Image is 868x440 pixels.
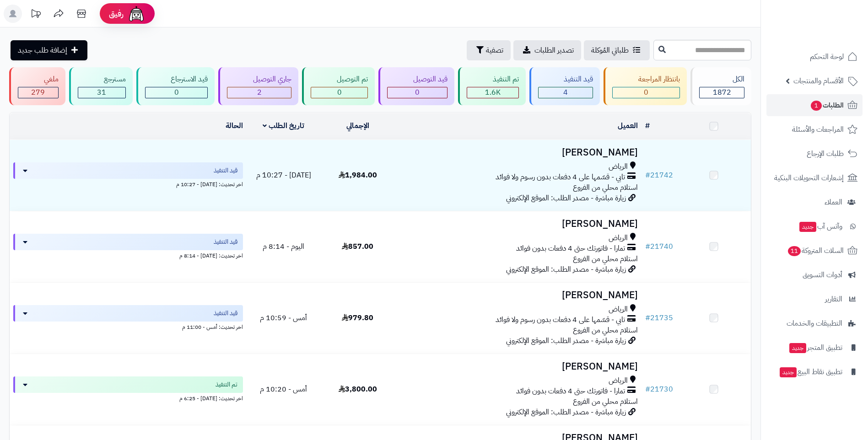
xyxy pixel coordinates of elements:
a: الحالة [226,120,243,131]
span: الرياض [609,233,628,243]
span: 1,984.00 [339,170,377,181]
h3: [PERSON_NAME] [399,219,638,229]
a: بانتظار المراجعة 0 [602,67,689,105]
div: اخر تحديث: [DATE] - 8:14 م [13,250,243,260]
span: قيد التنفيذ [214,237,237,247]
h3: [PERSON_NAME] [399,361,638,372]
span: جديد [789,343,806,353]
span: # [645,312,650,323]
span: استلام محلي من الفروع [573,182,638,193]
span: 857.00 [342,241,373,252]
a: تحديثات المنصة [24,5,47,25]
a: إشعارات التحويلات البنكية [766,167,863,189]
span: 0 [174,87,179,98]
h3: [PERSON_NAME] [399,290,638,300]
span: 1872 [713,87,731,98]
span: لوحة التحكم [810,50,844,63]
span: زيارة مباشرة - مصدر الطلب: الموقع الإلكتروني [506,335,626,346]
span: زيارة مباشرة - مصدر الطلب: الموقع الإلكتروني [506,193,626,204]
div: اخر تحديث: [DATE] - 10:27 م [13,179,243,188]
span: تصدير الطلبات [534,45,574,56]
a: طلباتي المُوكلة [584,40,650,60]
img: ai-face.png [127,5,146,23]
span: 0 [415,87,420,98]
div: قيد الاسترجاع [145,74,208,85]
span: إشعارات التحويلات البنكية [774,172,844,184]
a: لوحة التحكم [766,46,863,68]
a: طلبات الإرجاع [766,143,863,165]
a: العملاء [766,191,863,213]
span: تصفية [486,45,503,56]
a: تاريخ الطلب [263,120,304,131]
span: تابي - قسّمها على 4 دفعات بدون رسوم ولا فوائد [496,172,625,182]
span: رفيق [109,8,124,19]
span: 3,800.00 [339,384,377,395]
a: ملغي 279 [7,67,67,105]
span: جديد [780,367,797,377]
a: أدوات التسويق [766,264,863,286]
span: زيارة مباشرة - مصدر الطلب: الموقع الإلكتروني [506,407,626,418]
div: مسترجع [78,74,126,85]
div: 0 [311,87,367,98]
a: قيد التنفيذ 4 [528,67,602,105]
span: تمارا - فاتورتك حتى 4 دفعات بدون فوائد [516,243,625,254]
span: 979.80 [342,312,373,323]
span: قيد التنفيذ [214,166,237,175]
span: تابي - قسّمها على 4 دفعات بدون رسوم ولا فوائد [496,315,625,325]
div: 2 [227,87,291,98]
a: الإجمالي [346,120,369,131]
div: الكل [699,74,744,85]
a: تم التوصيل 0 [300,67,377,105]
div: ملغي [18,74,59,85]
div: قيد التنفيذ [538,74,593,85]
span: إضافة طلب جديد [18,45,67,56]
a: تم التنفيذ 1.6K [456,67,528,105]
a: التقارير [766,288,863,310]
h3: [PERSON_NAME] [399,147,638,158]
span: تطبيق المتجر [788,341,842,354]
span: تطبيق نقاط البيع [779,365,842,378]
a: #21735 [645,312,673,323]
span: أمس - 10:59 م [260,312,307,323]
span: 31 [97,87,106,98]
div: 0 [146,87,208,98]
a: قيد الاسترجاع 0 [135,67,217,105]
span: 1.6K [485,87,501,98]
a: # [645,120,650,131]
div: قيد التوصيل [387,74,447,85]
span: التطبيقات والخدمات [787,317,842,330]
a: الكل1872 [689,67,753,105]
span: 1 [810,100,822,111]
span: الرياض [609,304,628,315]
span: استلام محلي من الفروع [573,325,638,336]
span: جديد [799,222,816,232]
a: التطبيقات والخدمات [766,312,863,334]
div: تم التوصيل [311,74,368,85]
span: تم التنفيذ [216,380,237,389]
a: مسترجع 31 [67,67,135,105]
a: إضافة طلب جديد [11,40,87,60]
a: تطبيق نقاط البيعجديد [766,361,863,383]
span: # [645,170,650,181]
span: 11 [787,246,801,256]
span: الطلبات [810,99,844,112]
span: # [645,241,650,252]
a: #21740 [645,241,673,252]
a: السلات المتروكة11 [766,240,863,262]
span: طلباتي المُوكلة [591,45,629,56]
span: 0 [337,87,342,98]
div: 0 [613,87,679,98]
button: تصفية [467,40,511,60]
span: السلات المتروكة [787,244,844,257]
a: المراجعات والأسئلة [766,118,863,140]
span: قيد التنفيذ [214,309,237,318]
a: وآتس آبجديد [766,215,863,237]
div: 1556 [467,87,518,98]
span: الأقسام والمنتجات [793,75,844,87]
span: طلبات الإرجاع [807,147,844,160]
span: اليوم - 8:14 م [263,241,304,252]
div: اخر تحديث: أمس - 11:00 م [13,322,243,331]
span: 279 [31,87,45,98]
span: وآتس آب [798,220,842,233]
a: العميل [618,120,638,131]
